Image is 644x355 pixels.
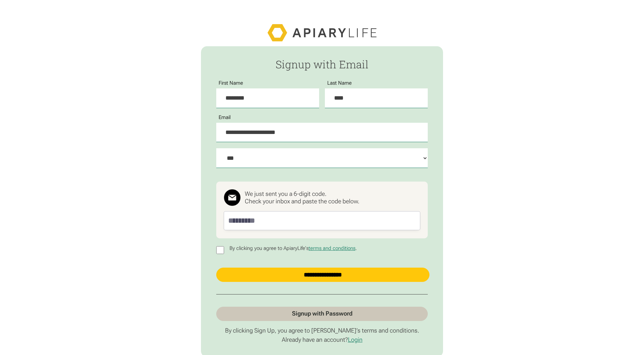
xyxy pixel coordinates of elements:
[348,336,363,343] a: Login
[216,327,428,334] p: By clicking Sign Up, you agree to [PERSON_NAME]’s terms and conditions.
[325,80,354,86] label: Last Name
[216,307,428,321] a: Signup with Password
[245,190,360,205] div: We just sent you a 6-digit code. Check your inbox and paste the code below.
[216,336,428,343] p: Already have an account?
[309,245,355,251] a: terms and conditions
[216,58,428,70] h2: Signup with Email
[216,80,245,86] label: First Name
[227,246,359,251] p: By clicking you agree to ApiaryLife's .
[216,115,233,120] label: Email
